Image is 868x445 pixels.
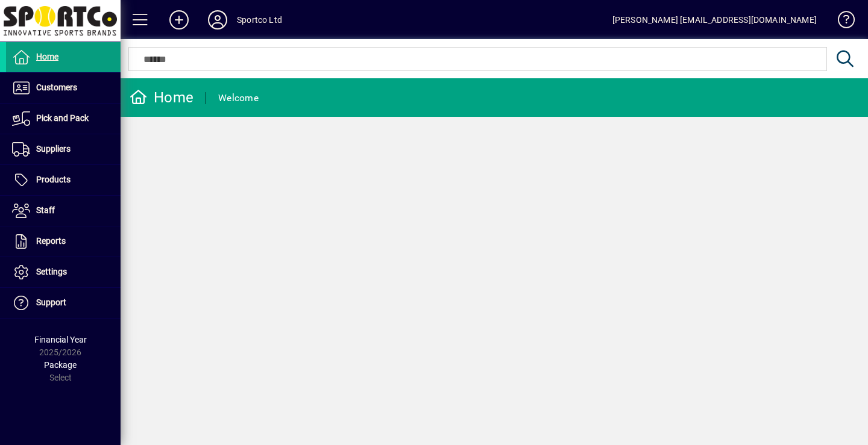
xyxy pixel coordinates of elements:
span: Customers [36,82,77,92]
div: Sportco Ltd [237,10,282,30]
span: Package [44,360,77,370]
span: Suppliers [36,144,71,154]
a: Suppliers [6,134,121,164]
a: Support [6,288,121,318]
div: Home [130,88,193,107]
a: Pick and Pack [6,104,121,134]
a: Customers [6,73,121,103]
button: Add [160,9,198,31]
button: Profile [198,9,237,31]
span: Staff [36,205,55,215]
span: Reports [36,236,66,246]
div: [PERSON_NAME] [EMAIL_ADDRESS][DOMAIN_NAME] [612,10,817,30]
a: Knowledge Base [829,2,853,42]
a: Products [6,165,121,195]
a: Reports [6,226,121,257]
span: Products [36,175,71,184]
span: Settings [36,267,67,276]
span: Pick and Pack [36,113,89,123]
span: Support [36,297,66,307]
span: Home [36,52,58,61]
a: Staff [6,196,121,226]
a: Settings [6,257,121,287]
div: Welcome [218,89,259,108]
span: Financial Year [34,335,87,344]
